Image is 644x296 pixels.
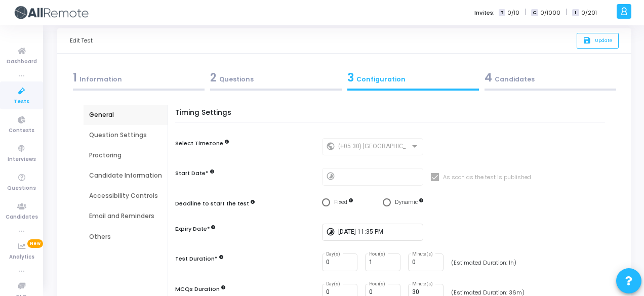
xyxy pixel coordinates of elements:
span: 3 [347,70,354,86]
div: Others [89,232,162,241]
span: Dashboard [7,58,37,66]
span: | [566,7,567,18]
h5: Timing Settings [175,109,610,123]
span: 1 [73,70,77,86]
img: logo [13,3,89,23]
span: 2 [210,70,217,86]
span: Tests [14,98,29,106]
span: Interviews [8,155,36,164]
span: Fixed [334,199,347,205]
button: saveUpdate [577,33,619,49]
span: Questions [7,184,36,193]
span: T [499,9,505,17]
mat-radio-group: Select confirmation [322,198,423,207]
span: (+05:30) [GEOGRAPHIC_DATA]/[GEOGRAPHIC_DATA] [338,143,484,150]
div: Questions [210,69,342,86]
a: 2Questions [207,66,344,94]
div: Email and Reminders [89,212,162,221]
span: I [572,9,579,17]
span: Dynamic [395,199,418,205]
mat-icon: public [326,141,338,153]
span: C [531,9,538,17]
a: 4Candidates [481,66,619,94]
span: Update [595,37,613,44]
span: 4 [485,70,492,86]
span: 0/1000 [540,9,560,17]
div: Configuration [347,69,479,86]
label: Start Date* [175,169,209,178]
span: Candidates [6,213,38,222]
div: Edit Test [70,28,93,53]
div: (Estimated Duration: 1h) [451,259,516,267]
span: Analytics [9,253,34,262]
span: 0/10 [507,9,519,17]
div: General [89,110,162,119]
span: 0/201 [581,9,597,17]
label: Expiry Date* [175,225,215,233]
label: Invites: [474,9,495,17]
mat-icon: timelapse [326,227,338,239]
div: Information [73,69,205,86]
label: Select Timezone [175,139,223,148]
div: Question Settings [89,131,162,140]
mat-icon: timelapse [326,171,338,183]
label: MCQs Duration [175,285,225,293]
label: Test Duration* [175,255,218,263]
a: 1Information [70,66,207,94]
span: Contests [9,126,34,135]
div: Proctoring [89,151,162,160]
a: 3Configuration [344,66,481,94]
span: New [27,239,43,248]
div: Accessibility Controls [89,191,162,200]
div: Candidate Information [89,171,162,180]
span: As soon as the test is published [443,171,531,183]
div: Candidates [485,69,616,86]
span: | [525,7,526,18]
i: save [583,36,593,45]
label: Deadline to start the test [175,199,249,208]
